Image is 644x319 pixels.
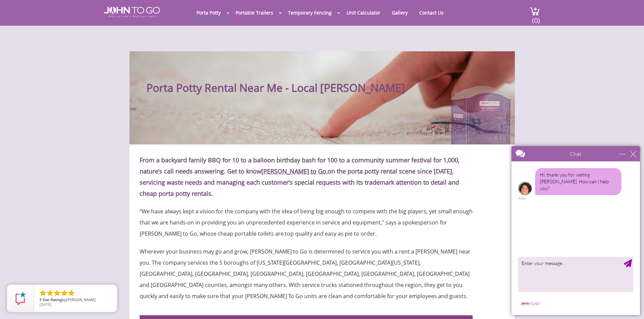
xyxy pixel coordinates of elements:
[53,289,61,297] li: 
[39,289,47,297] li: 
[231,6,278,19] a: Portable Trailers
[507,142,644,319] iframe: Live Chat Box
[60,289,68,297] li: 
[341,6,385,19] a: Unit Calculator
[414,6,449,19] a: Contact Us
[283,6,337,19] a: Temporary Fencing
[191,6,226,19] a: Porta Potty
[14,292,27,305] img: Review Rating
[146,65,515,95] h1: Porta Potty Rental Near Me - Local [PERSON_NAME]
[261,167,328,175] a: [PERSON_NAME] to Go,
[532,10,540,25] span: (0)
[67,289,75,297] li: 
[140,155,473,199] p: From a backyard family BBQ for 10 to a balloon birthday bash for 100 to a community summer festiv...
[40,297,42,302] span: 5
[140,243,473,302] p: Wherever your business may go and grow, [PERSON_NAME] to Go is determined to service you with a r...
[46,289,54,297] li: 
[104,7,160,18] img: JOHN to go
[66,297,96,302] span: [PERSON_NAME]
[40,302,51,307] span: [DATE]
[140,203,473,239] p: “We have always kept a vision for the company with the idea of being big enough to compete with t...
[40,298,112,302] span: by
[387,6,413,19] a: Gallery
[43,297,62,302] span: Star Rating
[450,86,511,144] img: Porta Potty Near You
[530,7,540,16] img: cart a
